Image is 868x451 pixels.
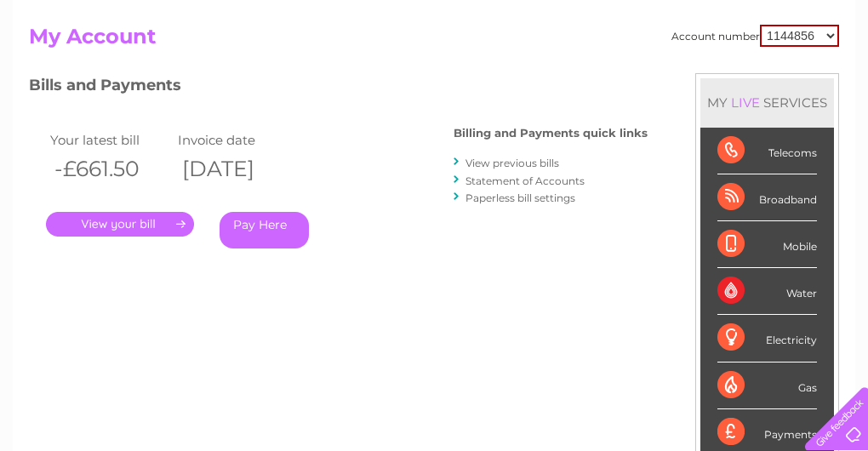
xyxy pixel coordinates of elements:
div: Clear Business is a trading name of Verastar Limited (registered in [GEOGRAPHIC_DATA] No. 3667643... [33,9,837,83]
a: Pay Here [220,212,309,248]
div: LIVE [728,94,763,111]
h3: Bills and Payments [29,73,648,103]
div: Account number [671,25,839,47]
a: View previous bills [465,157,559,169]
div: Broadband [717,174,817,221]
a: Paperless bill settings [465,191,575,204]
a: Telecoms [659,72,710,85]
div: Telecoms [717,128,817,174]
img: logo.png [31,44,117,96]
div: Mobile [717,221,817,268]
a: Statement of Accounts [465,174,585,187]
div: MY SERVICES [700,78,834,127]
div: Gas [717,363,817,409]
a: Log out [812,72,852,85]
th: [DATE] [174,151,301,186]
h2: My Account [29,25,839,57]
h4: Billing and Payments quick links [454,127,648,140]
a: Water [568,72,601,85]
td: Your latest bill [46,128,174,151]
a: . [46,212,194,237]
td: Invoice date [174,128,301,151]
div: Electricity [717,315,817,362]
a: Energy [611,72,648,85]
th: -£661.50 [46,151,174,186]
a: Contact [755,72,797,85]
div: Water [717,268,817,315]
a: Blog [720,72,745,85]
a: 0333 014 3131 [547,9,665,30]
